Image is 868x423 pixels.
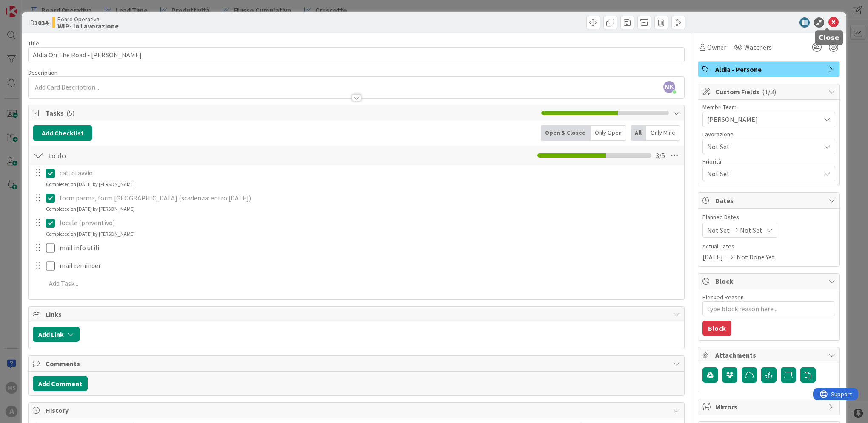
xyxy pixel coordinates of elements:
[702,321,731,336] button: Block
[34,18,48,27] b: 1034
[663,81,675,93] span: MK
[60,218,678,228] p: locale (preventivo)
[702,293,744,301] label: Blocked Reason
[60,243,678,253] p: mail info utili
[66,109,74,117] span: ( 5 )
[707,42,726,52] span: Owner
[702,104,835,110] div: Membri Team
[33,327,80,342] button: Add Link
[707,225,730,235] span: Not Set
[715,402,824,412] span: Mirrors
[33,125,92,141] button: Add Checklist
[646,125,680,141] div: Only Mine
[28,69,57,76] span: Description
[46,358,669,369] span: Comments
[46,405,669,415] span: History
[702,131,835,137] div: Lavorazione
[715,195,824,206] span: Dates
[28,17,48,28] span: ID
[591,125,626,141] div: Only Open
[762,87,776,96] span: ( 1/3 )
[57,23,119,29] b: WIP- In Lavorazione
[60,168,678,178] p: call di avvio
[715,276,824,286] span: Block
[60,193,678,203] p: form parma, form [GEOGRAPHIC_DATA] (scadenza: entro [DATE])
[737,252,775,262] span: Not Done Yet
[744,42,772,52] span: Watchers
[18,1,39,11] span: Support
[46,180,135,188] div: Completed on [DATE] by [PERSON_NAME]
[715,350,824,360] span: Attachments
[46,108,537,118] span: Tasks
[819,34,839,42] h5: Close
[46,148,237,163] input: Add Checklist...
[702,242,835,251] span: Actual Dates
[715,64,824,74] span: Aldia - Persone
[702,252,723,262] span: [DATE]
[57,16,119,23] span: Board Operativa
[28,47,685,62] input: type card name here...
[46,309,669,319] span: Links
[46,205,135,213] div: Completed on [DATE] by [PERSON_NAME]
[715,87,824,97] span: Custom Fields
[33,376,88,391] button: Add Comment
[60,261,678,271] p: mail reminder
[631,125,646,141] div: All
[740,225,762,235] span: Not Set
[46,230,135,238] div: Completed on [DATE] by [PERSON_NAME]
[28,39,39,47] label: Title
[702,158,835,164] div: Priorità
[707,114,820,124] span: [PERSON_NAME]
[707,141,816,152] span: Not Set
[541,125,591,141] div: Open & Closed
[702,213,835,222] span: Planned Dates
[707,169,820,179] span: Not Set
[656,150,665,161] span: 3 / 5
